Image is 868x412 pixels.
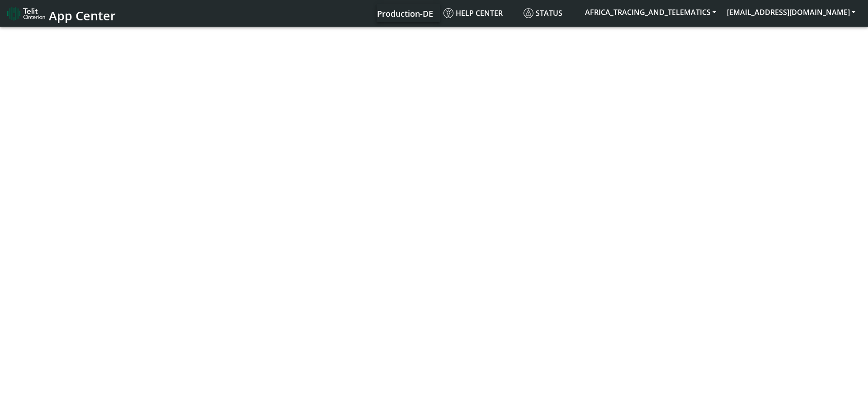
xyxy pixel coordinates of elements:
[7,6,45,21] img: logo-telit-cinterion-gw-new.png
[524,8,533,18] img: status.svg
[443,8,503,18] span: Help center
[520,4,580,22] a: Status
[580,4,722,20] button: AFRICA_TRACING_AND_TELEMATICS
[49,7,116,24] span: App Center
[440,4,520,22] a: Help center
[7,4,114,23] a: App Center
[377,4,433,22] a: Your current platform instance
[443,8,453,18] img: knowledge.svg
[524,8,562,18] span: Status
[722,4,861,20] button: [EMAIL_ADDRESS][DOMAIN_NAME]
[377,8,433,19] span: Production-DE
